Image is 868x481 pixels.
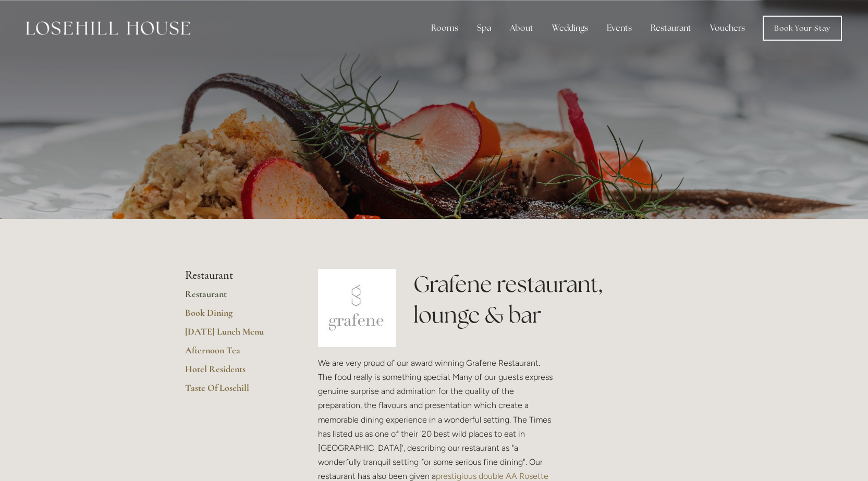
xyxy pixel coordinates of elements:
a: Afternoon Tea [185,344,285,363]
div: Rooms [423,18,467,39]
img: Losehill House [26,21,190,35]
li: Restaurant [185,269,285,282]
div: Restaurant [642,18,700,39]
a: [DATE] Lunch Menu [185,326,285,344]
a: Vouchers [702,18,753,39]
div: Spa [469,18,499,39]
img: grafene.jpg [318,269,396,347]
a: Hotel Residents [185,363,285,382]
a: Taste Of Losehill [185,382,285,401]
a: Book Your Stay [763,16,842,41]
div: Weddings [544,18,596,39]
h1: Grafene restaurant, lounge & bar [413,269,683,330]
div: About [502,18,542,39]
div: Events [598,18,640,39]
a: Restaurant [185,288,285,307]
a: Book Dining [185,307,285,326]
